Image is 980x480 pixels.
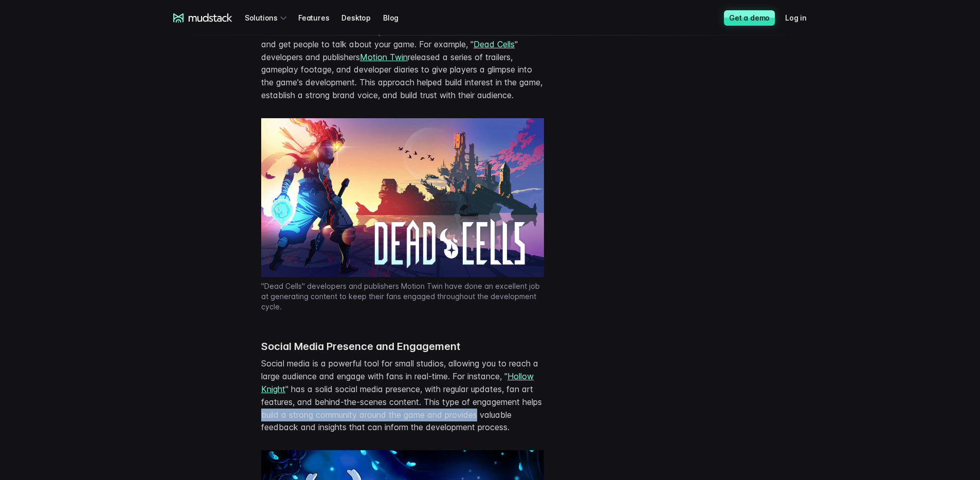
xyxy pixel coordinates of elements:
div: Solutions [245,8,290,27]
a: Desktop [341,8,383,27]
strong: Social Media Presence and Engagement [261,340,460,353]
a: Log in [785,8,819,27]
a: Dead Cells [474,39,515,49]
img: "Dead Cells" developers and publishers Motion Twin have done an excellent job at generating conte... [261,118,544,277]
a: mudstack logo [173,13,232,23]
a: Blog [383,8,411,27]
p: Social media is a powerful tool for small studios, allowing you to reach a large audience and eng... [261,357,544,434]
p: "Dead Cells" developers and publishers Motion Twin have done an excellent job at generating conte... [261,281,544,311]
a: Get a demo [724,10,775,26]
a: Features [298,8,341,27]
a: Motion Twin [360,52,408,62]
p: A well-crafted teaser trailer or promotional video can build excitement and get people to talk ab... [261,25,544,102]
a: Hollow Knight [261,371,534,394]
